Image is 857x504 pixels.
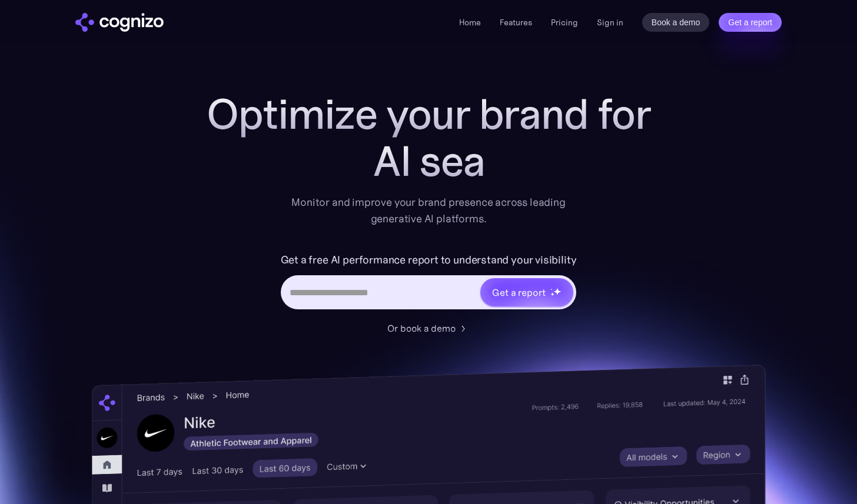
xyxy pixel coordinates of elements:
[193,138,664,185] div: AI sea
[75,13,164,32] img: cognizo logo
[284,194,573,227] div: Monitor and improve your brand presence across leading generative AI platforms.
[550,288,552,290] img: star
[642,13,710,32] a: Book a demo
[479,277,574,308] a: Get a reportstarstarstar
[193,91,664,138] h1: Optimize your brand for
[719,13,782,32] a: Get a report
[492,285,545,299] div: Get a report
[550,292,554,296] img: star
[387,321,470,335] a: Or book a demo
[500,17,532,28] a: Features
[281,251,577,269] label: Get a free AI performance report to understand your visibility
[281,251,577,315] form: Hero URL Input Form
[387,321,456,335] div: Or book a demo
[459,17,481,28] a: Home
[75,13,164,32] a: home
[553,288,561,295] img: star
[551,17,578,28] a: Pricing
[597,15,623,29] a: Sign in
